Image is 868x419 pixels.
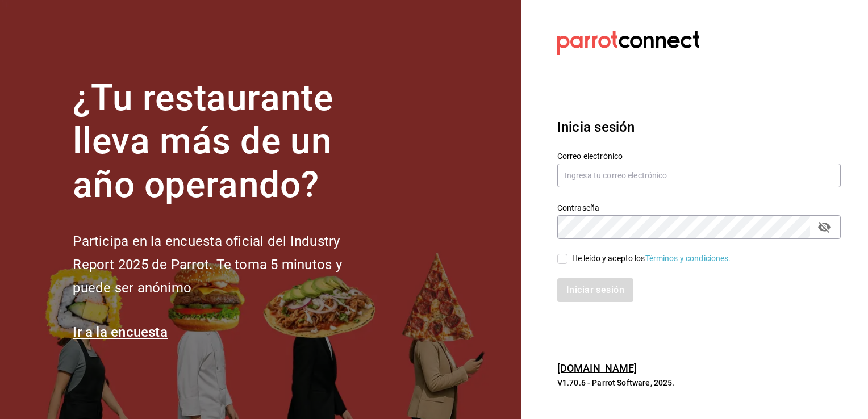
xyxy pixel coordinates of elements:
a: [DOMAIN_NAME] [557,362,637,374]
a: Términos y condiciones. [645,254,731,263]
input: Ingresa tu correo electrónico [557,164,841,187]
h3: Inicia sesión [557,117,841,137]
div: He leído y acepto los [572,253,731,265]
label: Contraseña [557,203,841,211]
a: Ir a la encuesta [73,324,168,340]
button: passwordField [815,217,834,237]
h2: Participa en la encuesta oficial del Industry Report 2025 de Parrot. Te toma 5 minutos y puede se... [73,230,379,299]
p: V1.70.6 - Parrot Software, 2025. [557,377,841,388]
h1: ¿Tu restaurante lleva más de un año operando? [73,77,379,207]
label: Correo electrónico [557,152,841,160]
